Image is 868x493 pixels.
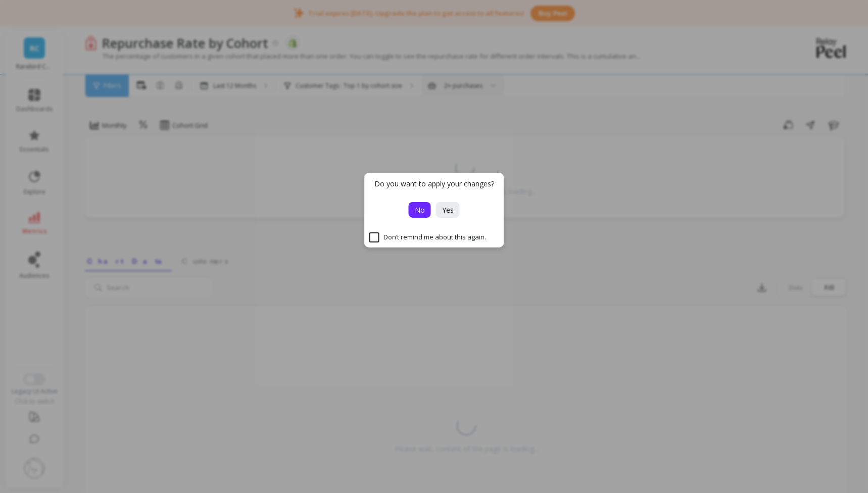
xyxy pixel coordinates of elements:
[369,232,486,242] span: Don’t remind me about this again.
[415,205,425,215] span: No
[436,202,460,218] button: Yes
[374,179,494,189] p: Do you want to apply your changes?
[442,205,454,215] span: Yes
[409,202,431,218] button: No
